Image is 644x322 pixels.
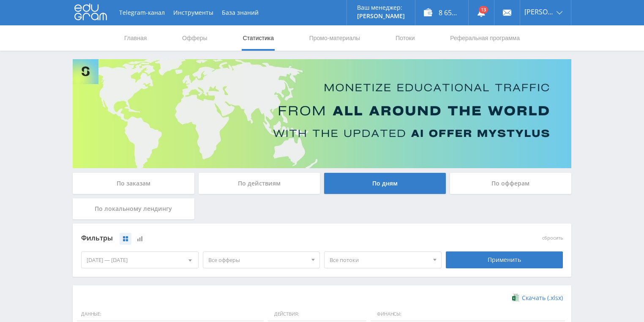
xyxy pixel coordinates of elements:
[512,293,519,302] img: xlsx
[446,251,563,268] div: Применить
[330,252,428,268] span: Все потоки
[371,307,565,322] span: Финансы:
[450,173,572,194] div: По офферам
[512,294,563,302] a: Скачать (.xlsx)
[73,59,571,168] img: Banner
[395,25,416,51] a: Потоки
[181,25,208,51] a: Офферы
[357,13,405,19] p: [PERSON_NAME]
[324,173,446,194] div: По дням
[268,307,366,322] span: Действия:
[77,307,264,322] span: Данные:
[208,252,307,268] span: Все офферы
[357,4,405,11] p: Ваш менеджер:
[199,173,320,194] div: По действиям
[73,173,194,194] div: По заказам
[73,198,194,219] div: По локальному лендингу
[242,25,275,51] a: Статистика
[81,232,442,245] div: Фильтры
[123,25,147,51] a: Главная
[308,25,361,51] a: Промо-материалы
[524,8,554,15] span: [PERSON_NAME]
[542,235,563,241] button: сбросить
[522,295,563,301] span: Скачать (.xlsx)
[449,25,521,51] a: Реферальная программа
[82,252,198,268] div: [DATE] — [DATE]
